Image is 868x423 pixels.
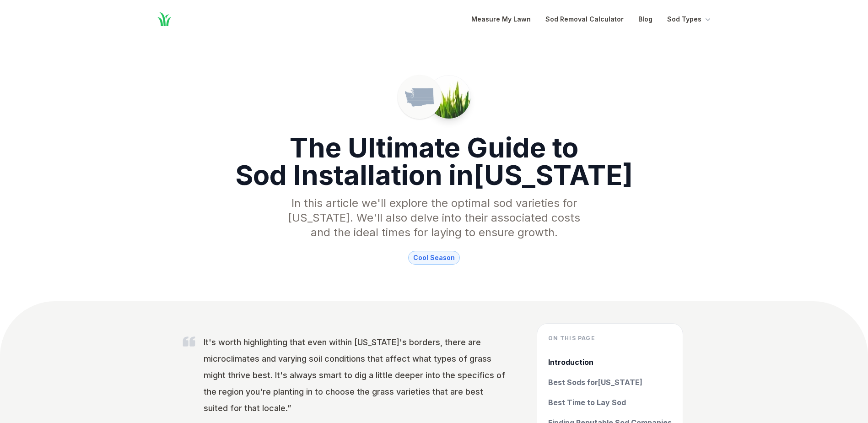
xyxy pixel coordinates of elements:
img: Washington state outline [405,82,434,112]
a: Measure My Lawn [471,14,531,25]
span: cool season [408,251,460,265]
a: Best Time to Lay Sod [548,397,672,408]
a: Sod Removal Calculator [545,14,624,25]
a: Introduction [548,357,672,368]
p: In this article we'll explore the optimal sod varieties for [US_STATE] . We'll also delve into th... [280,196,588,240]
img: Picture of a patch of sod in Washington [427,76,470,119]
button: Sod Types [667,14,712,25]
a: Best Sods for[US_STATE] [548,377,672,388]
h4: On this page [548,335,672,342]
a: Blog [638,14,652,25]
p: It's worth highlighting that even within [US_STATE]'s borders, there are microclimates and varyin... [204,334,507,417]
